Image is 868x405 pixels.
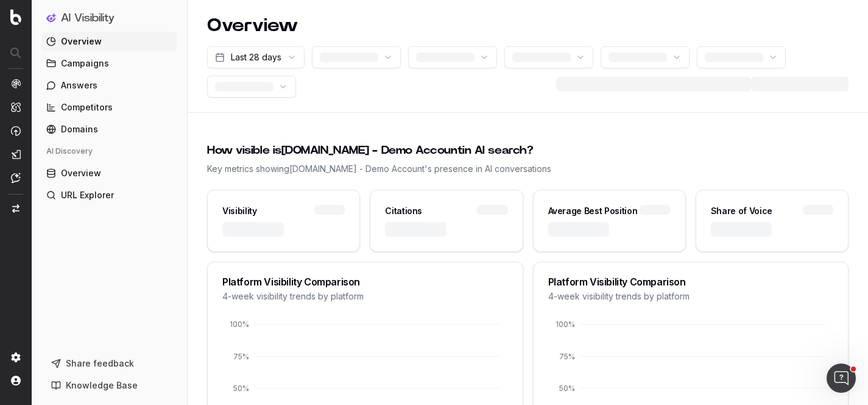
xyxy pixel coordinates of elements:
[207,163,849,175] div: Key metrics showing [DOMAIN_NAME] - Demo Account 's presence in AI conversations
[548,205,638,217] div: Average Best Position
[41,32,177,51] a: Overview
[222,277,508,287] div: Platform Visibility Comparison
[11,102,21,112] img: Intelligence
[548,277,834,287] div: Platform Visibility Comparison
[827,364,856,393] iframe: Intercom live chat
[61,123,98,135] span: Domains
[66,357,134,370] span: Share feedback
[61,189,114,201] span: URL Explorer
[41,163,177,183] a: Overview
[12,204,19,213] img: Switch project
[61,167,101,179] span: Overview
[11,353,21,362] img: Setting
[207,142,849,159] div: How visible is [DOMAIN_NAME] - Demo Account in AI search?
[385,205,422,217] div: Citations
[559,352,575,361] tspan: 75%
[10,9,21,25] img: Botify logo
[233,352,249,361] tspan: 75%
[66,379,138,392] span: Knowledge Base
[46,376,172,395] a: Knowledge Base
[222,205,257,217] div: Visibility
[61,35,102,48] span: Overview
[41,76,177,95] a: Answers
[11,79,21,88] img: Analytics
[11,126,21,136] img: Activation
[711,205,772,217] div: Share of Voice
[233,384,249,393] tspan: 50%
[61,12,115,24] h1: AI Visibility
[548,290,834,303] div: 4-week visibility trends by platform
[61,57,109,70] span: Campaigns
[41,54,177,73] a: Campaigns
[46,10,172,27] button: AI Visibility
[61,79,97,91] span: Answers
[46,354,172,373] button: Share feedback
[207,15,298,37] h1: Overview
[222,290,508,303] div: 4-week visibility trends by platform
[41,120,177,139] a: Domains
[11,173,21,183] img: Assist
[41,142,177,161] div: AI Discovery
[61,101,113,113] span: Competitors
[230,320,249,329] tspan: 100%
[41,185,177,205] a: URL Explorer
[11,376,21,385] img: My account
[559,384,575,393] tspan: 50%
[11,149,21,159] img: Studio
[41,98,177,117] a: Competitors
[556,320,575,329] tspan: 100%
